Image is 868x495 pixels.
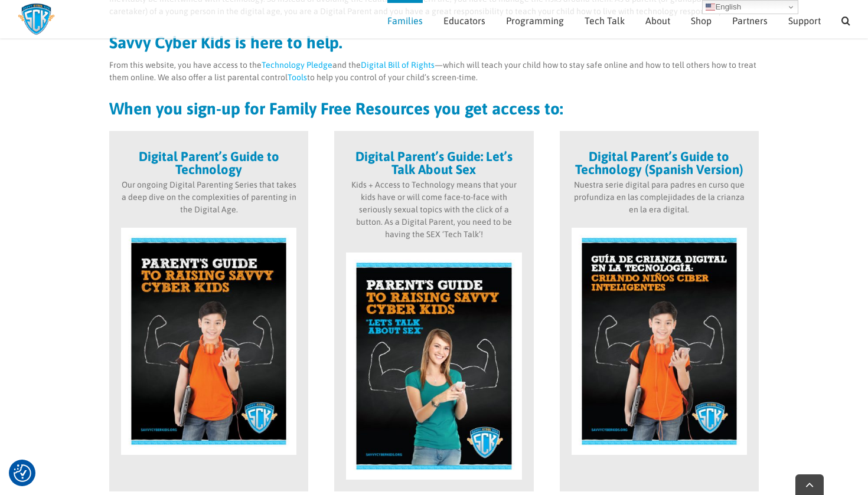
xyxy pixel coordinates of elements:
span: Shop [691,16,712,25]
h2: Savvy Cyber Kids is here to help. [109,34,759,51]
a: Technology Pledge [262,60,332,70]
a: Digital Bill of Rights [361,60,435,70]
p: From this website, you have access to the and the —which will teach your child how to stay safe o... [109,59,759,84]
p: Our ongoing Digital Parenting Series that takes a deep dive on the complexities of parenting in t... [121,179,296,216]
strong: When you sign-up for Family Free Resources you get access to: [109,99,563,118]
p: Nuestra serie digital para padres en curso que profundiza en las complejidades de la crianza en l... [572,179,747,216]
img: Revisit consent button [14,464,31,482]
span: Partners [732,16,768,25]
button: Consent Preferences [14,464,31,482]
img: en [706,2,715,12]
strong: Digital Parent’s Guide to Technology [139,149,279,177]
img: parents-guide-talk-about-sex [346,253,521,480]
span: Support [788,16,821,25]
span: Educators [443,16,485,25]
img: parents-guide-spanish [572,228,747,455]
img: Savvy Cyber Kids Logo [18,3,55,35]
span: Tech Talk [585,16,625,25]
p: Kids + Access to Technology means that your kids have or will come face-to-face with seriously se... [346,179,521,241]
span: Families [387,16,423,25]
img: parents-guide-cover [121,228,296,455]
strong: Digital Parent’s Guide to Technology (Spanish Version) [575,149,743,177]
strong: Digital Parent’s Guide: Let’s Talk About Sex [355,149,513,177]
a: Tools [288,73,307,82]
span: About [645,16,670,25]
span: Programming [506,16,564,25]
